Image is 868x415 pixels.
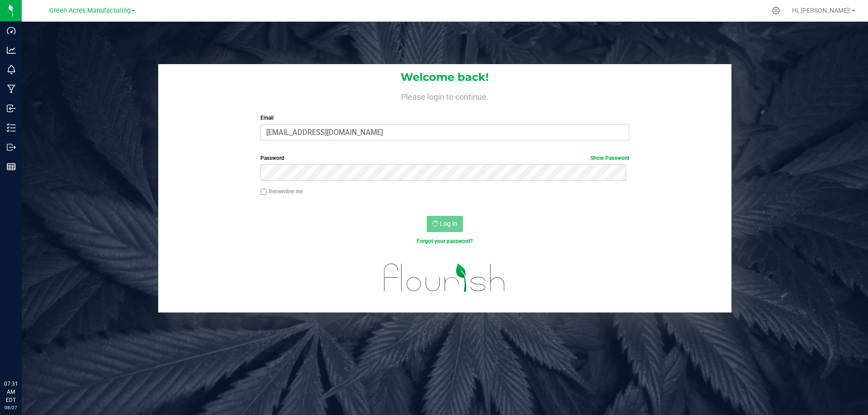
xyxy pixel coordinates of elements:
[260,189,267,195] input: Remember me
[7,162,16,171] inline-svg: Reports
[770,6,782,15] div: Manage settings
[158,90,731,101] h4: Please login to continue.
[260,187,303,196] label: Remember me
[440,220,458,227] span: Log In
[7,84,16,93] inline-svg: Manufacturing
[792,7,851,14] span: Hi, [PERSON_NAME]!
[590,155,629,161] a: Show Password
[7,143,16,152] inline-svg: Outbound
[417,238,473,244] a: Forgot your password?
[260,155,284,161] span: Password
[4,404,18,411] p: 08/27
[7,65,16,74] inline-svg: Monitoring
[4,380,18,404] p: 07:31 AM EDT
[7,46,16,55] inline-svg: Analytics
[427,216,463,232] button: Log In
[7,104,16,113] inline-svg: Inbound
[7,123,16,132] inline-svg: Inventory
[373,255,516,301] img: flourish_logo.svg
[49,7,131,14] span: Green Acres Manufacturing
[158,71,731,83] h1: Welcome back!
[7,26,16,35] inline-svg: Dashboard
[260,114,629,122] label: Email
